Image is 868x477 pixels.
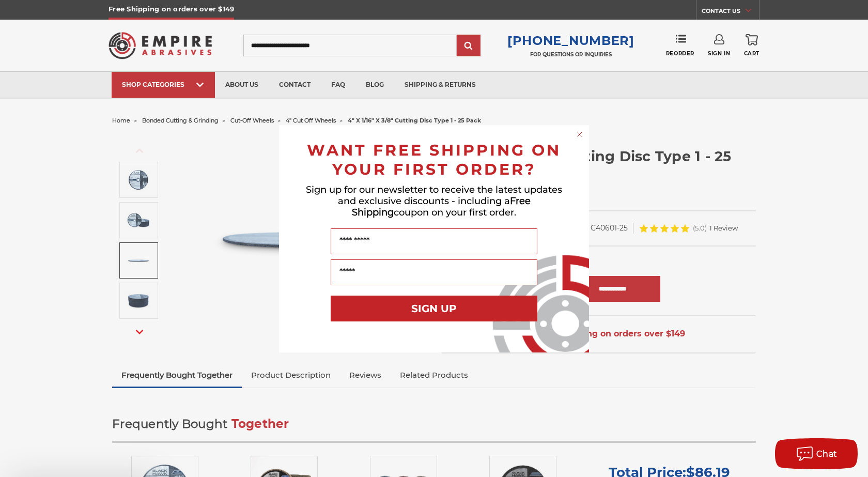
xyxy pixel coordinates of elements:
span: WANT FREE SHIPPING ON YOUR FIRST ORDER? [307,141,561,179]
span: Chat [816,449,838,459]
button: Chat [775,438,858,469]
button: SIGN UP [331,296,537,321]
span: Sign up for our newsletter to receive the latest updates and exclusive discounts - including a co... [306,184,562,218]
button: Close dialog [575,129,585,140]
span: Free Shipping [352,195,531,218]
